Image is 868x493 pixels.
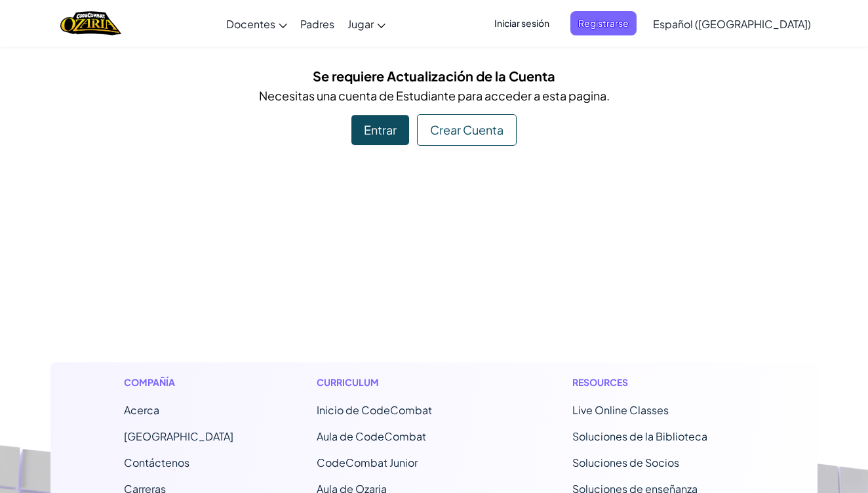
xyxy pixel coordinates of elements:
[486,11,557,35] button: Iniciar sesión
[653,17,811,31] span: Español ([GEOGRAPHIC_DATA])
[60,10,121,37] a: Ozaria by CodeCombat logo
[60,66,808,86] h5: Se requiere Actualización de la Cuenta
[317,375,489,389] h1: Curriculum
[124,375,233,389] h1: Compañía
[341,6,392,41] a: Jugar
[572,403,669,417] a: Live Online Classes
[317,403,432,417] span: Inicio de CodeCombat
[294,6,341,41] a: Padres
[572,456,679,469] a: Soluciones de Socios
[124,403,159,417] a: Acerca
[347,17,374,31] span: Jugar
[220,6,294,41] a: Docentes
[572,429,707,443] a: Soluciones de la Biblioteca
[646,6,818,41] a: Español ([GEOGRAPHIC_DATA])
[572,375,745,389] h1: Resources
[60,86,808,105] p: Necesitas una cuenta de Estudiante para acceder a esta pagina.
[60,10,121,37] img: Home
[570,11,637,35] button: Registrarse
[317,429,426,443] a: Aula de CodeCombat
[317,456,418,469] a: CodeCombat Junior
[417,114,517,146] div: Crear Cuenta
[226,17,275,31] span: Docentes
[351,115,409,145] div: Entrar
[124,456,189,469] span: Contáctenos
[124,429,233,443] a: [GEOGRAPHIC_DATA]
